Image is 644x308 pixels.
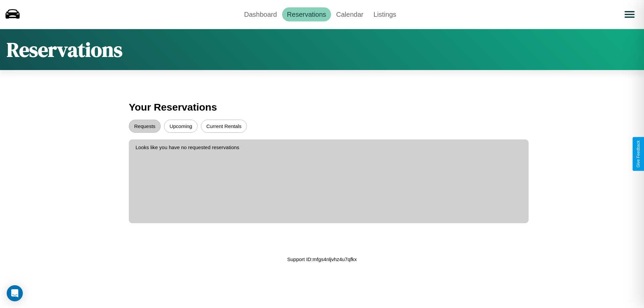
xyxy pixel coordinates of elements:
[136,143,522,152] p: Looks like you have no requested reservations
[282,7,331,21] a: Reservations
[636,140,641,168] div: Give Feedback
[331,7,368,21] a: Calendar
[620,5,639,24] button: Open menu
[7,36,122,63] h1: Reservations
[239,7,282,21] a: Dashboard
[201,120,247,133] button: Current Rentals
[368,7,401,21] a: Listings
[129,98,515,116] h3: Your Reservations
[7,285,23,301] div: Open Intercom Messenger
[164,120,198,133] button: Upcoming
[287,255,357,264] p: Support ID: mfgs4nljvhz4u7qfkx
[129,120,161,133] button: Requests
